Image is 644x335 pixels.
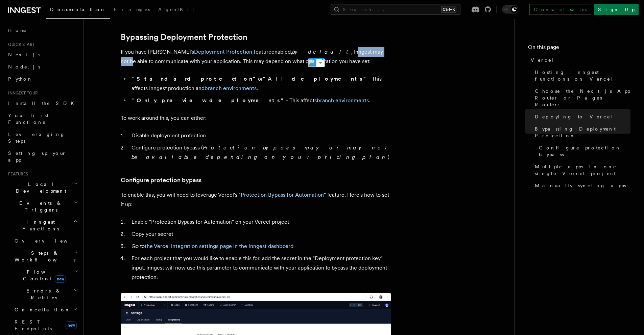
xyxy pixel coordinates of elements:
span: Quick start [5,42,35,47]
kbd: Ctrl+K [441,6,456,13]
a: branch environments [205,85,257,91]
span: Inngest tour [5,90,38,96]
span: Install the SDK [8,101,78,106]
strong: "Standard protection" [132,76,258,82]
a: AgentKit [154,2,198,18]
span: Steps & Workflows [12,250,75,263]
span: Setting up your app [8,150,66,163]
a: Configure protection bypass [536,142,630,161]
a: Documentation [46,2,110,19]
a: the Vercel integration settings page in the Inngest dashboard [145,243,293,249]
a: REST Endpointsnew [12,316,79,335]
li: Configure protection bypass ( ) [129,143,391,162]
a: Examples [110,2,154,18]
a: Sign Up [594,4,639,15]
strong: "Only preview deployments" [132,97,286,104]
span: Cancellation [12,306,70,313]
a: Protection Bypass for Automation [241,192,324,198]
a: Manually syncing apps [532,179,630,192]
span: Features [5,171,28,177]
button: Search...Ctrl+K [331,4,460,15]
span: Events & Triggers [5,200,74,213]
span: Vercel [531,57,554,63]
li: - This affects . [129,96,391,105]
span: Local Development [5,181,74,194]
a: Home [5,24,79,36]
li: For each project that you would like to enable this for, add the secret in the "Deployment protec... [129,254,391,282]
button: Inngest Functions [5,216,79,235]
li: Go to [129,242,391,251]
span: Inngest Functions [5,219,73,232]
button: Steps & Workflows [12,247,79,266]
span: new [55,275,66,283]
span: Flow Control [12,269,74,282]
button: Events & Triggers [5,197,79,216]
a: Node.js [5,61,79,73]
span: REST Endpoints [15,319,52,331]
span: Configure protection bypass [539,144,630,158]
li: or - This affects Inngest production and . [129,74,391,93]
em: Protection bypass may or may not be available depending on your pricing plan [132,144,390,160]
span: new [66,321,77,329]
a: branch environments [317,97,369,104]
a: Multiple apps in one single Vercel project [532,161,630,179]
li: Copy your secret [129,229,391,239]
p: To enable this, you will need to leverage Vercel's " " feature. Here's how to set it up: [121,190,391,209]
span: Choose the Next.js App Router or Pages Router: [535,88,630,108]
span: Leveraging Steps [8,132,65,144]
span: Manually syncing apps [535,182,626,189]
strong: "All deployments" [263,76,368,82]
span: Bypassing Deployment Protection [535,125,630,139]
a: Overview [12,235,79,247]
span: Next.js [8,52,40,57]
a: Configure protection bypass [121,175,201,185]
button: Flow Controlnew [12,266,79,285]
a: Bypassing Deployment Protection [121,32,247,42]
button: Local Development [5,178,79,197]
li: Enable "Protection Bypass for Automation" on your Vercel project [129,217,391,227]
button: Errors & Retries [12,285,79,304]
em: by default [292,49,351,55]
span: Multiple apps in one single Vercel project [535,163,630,177]
a: Deployment Protection feature [194,49,271,55]
a: Your first Functions [5,109,79,128]
a: Python [5,73,79,85]
span: Hosting Inngest functions on Vercel [535,69,630,82]
a: Setting up your app [5,147,79,166]
span: AgentKit [158,7,194,12]
a: Leveraging Steps [5,128,79,147]
span: Errors & Retries [12,287,73,301]
span: Home [8,27,27,34]
li: Disable deployment protection [129,131,391,140]
a: Deploying to Vercel [532,111,630,123]
span: Examples [114,7,150,12]
a: Choose the Next.js App Router or Pages Router: [532,85,630,111]
a: Bypassing Deployment Protection [532,123,630,142]
a: Next.js [5,49,79,61]
button: Toggle dark mode [502,5,518,13]
span: Your first Functions [8,113,48,125]
a: Hosting Inngest functions on Vercel [532,66,630,85]
span: Python [8,76,33,82]
p: To work around this, you can either: [121,113,391,123]
a: Install the SDK [5,97,79,109]
a: Contact sales [529,4,591,15]
p: If you have [PERSON_NAME]'s enabled, , Inngest may not be able to communicate with your applicati... [121,47,391,66]
span: Documentation [50,7,106,12]
h4: On this page [528,43,630,54]
span: Node.js [8,64,40,69]
span: Overview [15,238,84,244]
span: Deploying to Vercel [535,113,613,120]
button: Cancellation [12,304,79,316]
a: Vercel [528,54,630,66]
